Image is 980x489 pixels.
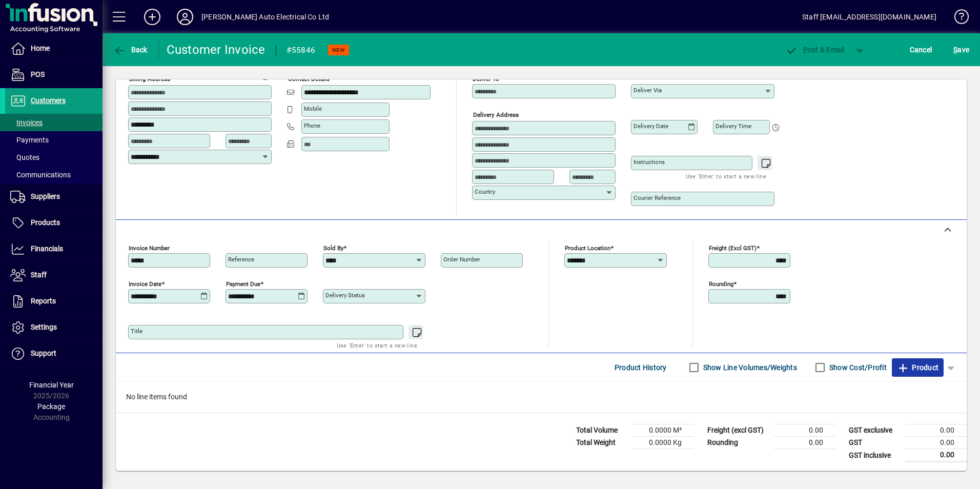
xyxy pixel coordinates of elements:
span: Back [113,46,148,54]
span: Financials [31,244,63,253]
a: POS [5,62,103,88]
a: Reports [5,289,103,314]
mat-label: Invoice date [129,280,161,288]
a: Products [5,210,103,236]
td: 0.00 [774,424,835,437]
td: Rounding [702,437,774,449]
label: Show Line Volumes/Weights [701,362,797,373]
td: 0.00 [905,437,967,449]
td: Total Volume [571,424,632,437]
button: Save [951,40,972,59]
span: ost & Email [785,46,845,54]
a: Invoices [5,114,103,131]
mat-hint: Use 'Enter' to start a new line [686,170,766,182]
span: Package [37,402,65,411]
a: Home [5,36,103,62]
a: View on map [241,67,258,84]
td: 0.00 [905,449,967,462]
span: Reports [31,297,56,305]
label: Show Cost/Profit [827,362,887,373]
mat-label: Invoice number [129,244,170,252]
span: Financial Year [29,381,74,389]
button: Cancel [907,40,935,59]
td: GST inclusive [844,449,905,462]
a: Settings [5,315,103,340]
td: Total Weight [571,437,632,449]
mat-label: Deliver via [634,87,662,94]
span: ave [953,42,969,58]
td: 0.00 [905,424,967,437]
span: Payments [10,136,49,144]
span: S [953,46,957,54]
mat-label: Payment due [226,280,260,288]
span: POS [31,70,45,78]
span: Suppliers [31,192,60,200]
mat-label: Sold by [323,244,343,252]
mat-label: Freight (excl GST) [709,244,757,252]
span: Home [31,44,50,52]
span: Product [897,359,938,376]
a: Support [5,341,103,366]
button: Post & Email [780,40,850,59]
button: Profile [169,8,201,26]
app-page-header-button: Back [103,40,159,59]
td: 0.0000 Kg [632,437,694,449]
td: 0.0000 M³ [632,424,694,437]
td: Freight (excl GST) [702,424,774,437]
mat-label: Mobile [304,105,322,112]
span: P [803,46,808,54]
span: Settings [31,323,57,331]
mat-label: Delivery status [325,292,365,299]
span: Product History [615,359,667,376]
span: Quotes [10,153,39,161]
a: Financials [5,236,103,262]
mat-label: Instructions [634,158,665,166]
mat-hint: Use 'Enter' to start a new line [337,339,417,351]
div: #55846 [287,42,316,58]
mat-label: Phone [304,122,320,129]
mat-label: Title [131,328,142,335]
span: Products [31,218,60,227]
a: Payments [5,131,103,149]
span: Communications [10,171,71,179]
td: GST exclusive [844,424,905,437]
a: Staff [5,262,103,288]
span: Support [31,349,56,357]
a: Communications [5,166,103,184]
div: Customer Invoice [167,42,266,58]
mat-label: Delivery time [716,123,751,130]
a: Suppliers [5,184,103,210]
div: [PERSON_NAME] Auto Electrical Co Ltd [201,9,329,25]
td: GST [844,437,905,449]
button: Back [111,40,150,59]
div: Staff [EMAIL_ADDRESS][DOMAIN_NAME] [802,9,936,25]
button: Product [892,358,944,377]
button: Add [136,8,169,26]
mat-label: Order number [443,256,480,263]
div: No line items found [116,381,967,413]
span: Invoices [10,118,43,127]
span: NEW [332,47,345,53]
button: Product History [610,358,671,377]
mat-label: Reference [228,256,254,263]
a: Quotes [5,149,103,166]
mat-label: Product location [565,244,610,252]
a: Knowledge Base [947,2,967,35]
span: Customers [31,96,66,105]
mat-label: Delivery date [634,123,668,130]
button: Copy to Delivery address [258,68,274,84]
td: 0.00 [774,437,835,449]
mat-label: Country [475,188,495,195]
span: Cancel [910,42,932,58]
mat-label: Rounding [709,280,733,288]
mat-label: Courier Reference [634,194,681,201]
span: Staff [31,271,47,279]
